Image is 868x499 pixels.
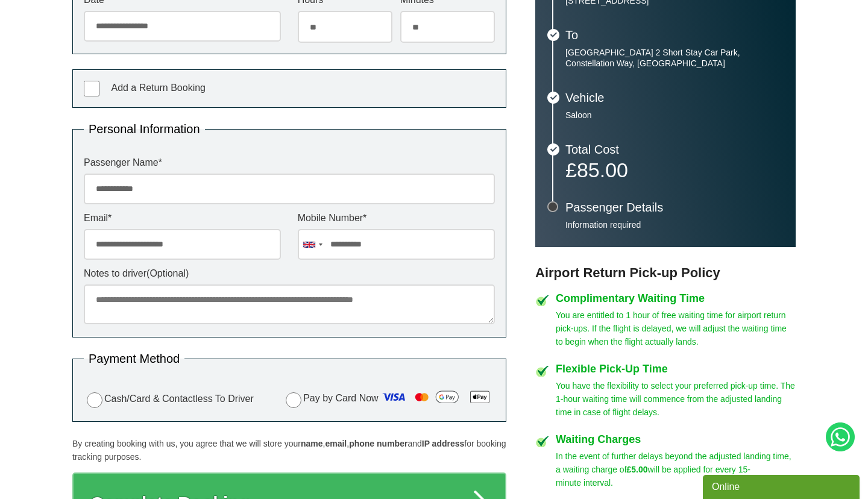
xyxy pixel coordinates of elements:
h3: Passenger Details [565,201,784,213]
strong: name [301,439,323,448]
label: Pay by Card Now [283,388,495,410]
legend: Personal Information [84,123,205,135]
div: United Kingdom: +44 [298,230,326,259]
label: Cash/Card & Contactless To Driver [84,391,254,408]
strong: IP address [422,439,465,448]
p: £ [565,162,784,178]
h3: Airport Return Pick-up Policy [535,265,796,281]
h4: Complimentary Waiting Time [556,293,796,304]
p: Information required [565,219,784,230]
p: [GEOGRAPHIC_DATA] 2 Short Stay Car Park, Constellation Way, [GEOGRAPHIC_DATA] [565,47,784,69]
span: Add a Return Booking [111,83,206,93]
iframe: chat widget [703,472,862,499]
label: Mobile Number [298,213,495,223]
label: Passenger Name [84,158,495,168]
p: By creating booking with us, you agree that we will store your , , and for booking tracking purpo... [72,437,506,463]
label: Email [84,213,281,223]
h4: Waiting Charges [556,434,796,445]
h4: Flexible Pick-Up Time [556,363,796,374]
span: 85.00 [577,158,628,181]
p: In the event of further delays beyond the adjusted landing time, a waiting charge of will be appl... [556,450,796,489]
p: You are entitled to 1 hour of free waiting time for airport return pick-ups. If the flight is del... [556,309,796,348]
h3: To [565,29,784,41]
strong: email [325,439,347,448]
input: Pay by Card Now [286,392,301,408]
input: Add a Return Booking [84,81,99,96]
span: (Optional) [146,268,189,278]
strong: phone number [349,439,407,448]
h3: Vehicle [565,92,784,104]
label: Notes to driver [84,269,495,278]
p: You have the flexibility to select your preferred pick-up time. The 1-hour waiting time will comm... [556,379,796,419]
p: Saloon [565,110,784,121]
legend: Payment Method [84,353,184,365]
strong: £5.00 [627,465,648,474]
input: Cash/Card & Contactless To Driver [87,392,102,408]
h3: Total Cost [565,143,784,155]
